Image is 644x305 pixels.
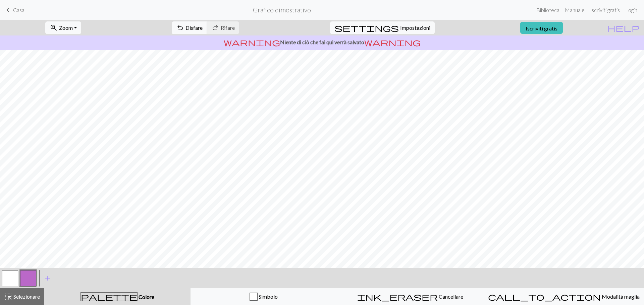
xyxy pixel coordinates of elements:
a: Casa [4,4,24,16]
span: warning [364,37,421,47]
font: Simbolo [259,293,278,300]
font: Selezionare [13,293,40,300]
font: Disfare [185,24,203,31]
font: Impostazioni [400,24,430,31]
span: add [44,274,52,283]
font: Biblioteca [536,7,559,13]
span: help [607,23,640,32]
span: highlight_alt [4,292,12,301]
span: keyboard_arrow_left [4,5,12,15]
font: Manuale [565,7,585,13]
font: Modalità maglia [602,293,640,300]
font: Iscriviti gratis [526,25,557,31]
font: Zoom [59,24,73,31]
span: ink_eraser [357,292,438,301]
span: palette [81,292,137,301]
font: Grafico dimostrativo [253,6,311,14]
span: zoom_in [50,23,58,32]
button: Colore [44,288,191,305]
button: Modalità maglia [484,288,644,305]
font: Colore [139,294,154,300]
span: warning [224,37,280,47]
span: settings [334,23,399,32]
font: Niente di ciò che fai qui verrà salvato [280,39,364,45]
button: Disfare [172,21,207,34]
button: Zoom [45,21,81,34]
font: Iscriviti gratis [590,7,620,13]
button: Simbolo [191,288,337,305]
a: Login [623,3,640,17]
font: Login [625,7,637,13]
button: SettingsImpostazioni [330,21,435,34]
a: Iscriviti gratis [587,3,623,17]
a: Iscriviti gratis [520,22,563,34]
a: Biblioteca [534,3,562,17]
font: Cancellare [439,293,463,300]
span: call_to_action [488,292,601,301]
span: undo [176,23,184,32]
font: Casa [13,7,24,13]
a: Manuale [562,3,587,17]
i: Settings [334,24,399,32]
button: Cancellare [337,288,484,305]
